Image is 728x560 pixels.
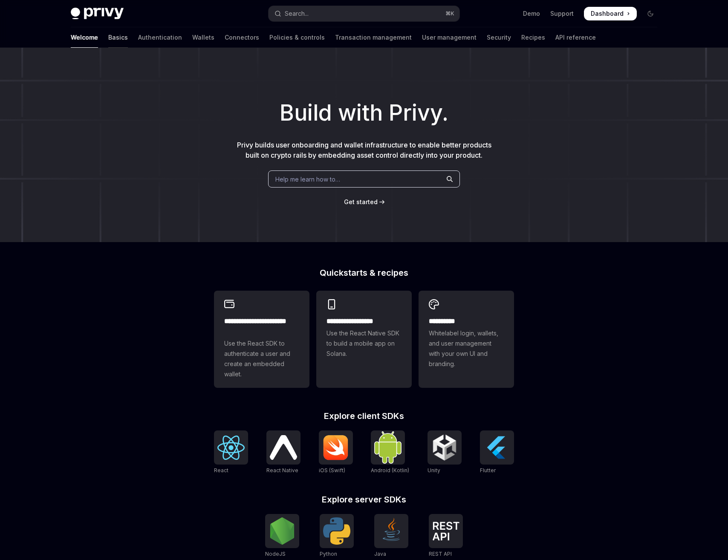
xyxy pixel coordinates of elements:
span: ⌘ K [445,10,454,17]
a: Connectors [225,27,259,48]
h2: Explore client SDKs [214,412,514,420]
span: NodeJS [265,551,286,557]
a: **** **** **** ***Use the React Native SDK to build a mobile app on Solana. [316,291,412,388]
span: Use the React Native SDK to build a mobile app on Solana. [326,328,402,359]
span: REST API [429,551,452,557]
h1: Build with Privy. [14,96,714,130]
img: iOS (Swift) [322,435,350,460]
a: JavaJava [374,514,408,558]
span: Whitelabel login, wallets, and user management with your own UI and branding. [429,328,504,369]
img: Flutter [483,434,511,461]
img: Python [323,517,350,545]
span: Dashboard [591,9,624,18]
a: Wallets [192,27,214,48]
a: Android (Kotlin)Android (Kotlin) [371,430,409,475]
a: API reference [555,27,596,48]
span: React [214,467,228,473]
a: Recipes [521,27,545,48]
a: iOS (Swift)iOS (Swift) [319,430,353,475]
a: Policies & controls [269,27,325,48]
a: NodeJSNodeJS [265,514,299,558]
img: React Native [270,435,297,459]
span: iOS (Swift) [319,467,345,473]
a: User management [422,27,477,48]
img: Unity [431,434,458,461]
a: Support [550,9,574,18]
img: NodeJS [269,517,296,545]
img: dark logo [71,8,124,20]
img: Android (Kotlin) [374,431,402,463]
a: Dashboard [584,7,637,20]
img: React [217,436,245,460]
span: React Native [266,467,298,473]
span: Privy builds user onboarding and wallet infrastructure to enable better products built on crypto ... [237,141,491,159]
span: Use the React SDK to authenticate a user and create an embedded wallet. [224,338,299,379]
h2: Explore server SDKs [214,495,514,504]
a: React NativeReact Native [266,430,300,475]
span: Get started [344,198,378,205]
span: Flutter [480,467,496,473]
span: Android (Kotlin) [371,467,409,473]
a: PythonPython [320,514,354,558]
a: Get started [344,198,378,206]
a: REST APIREST API [429,514,463,558]
button: Toggle dark mode [644,7,657,20]
a: ReactReact [214,430,248,475]
a: UnityUnity [428,430,462,475]
a: Transaction management [335,27,412,48]
img: Java [378,517,405,545]
div: Search... [285,9,309,19]
a: FlutterFlutter [480,430,514,475]
a: Demo [523,9,540,18]
button: Open search [269,6,459,21]
a: Security [487,27,511,48]
h2: Quickstarts & recipes [214,268,514,277]
a: Basics [108,27,128,48]
span: Unity [428,467,440,473]
img: REST API [432,522,459,540]
span: Python [320,551,337,557]
a: Authentication [138,27,182,48]
a: Welcome [71,27,98,48]
a: **** *****Whitelabel login, wallets, and user management with your own UI and branding. [419,291,514,388]
span: Java [374,551,386,557]
span: Help me learn how to… [275,175,340,184]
